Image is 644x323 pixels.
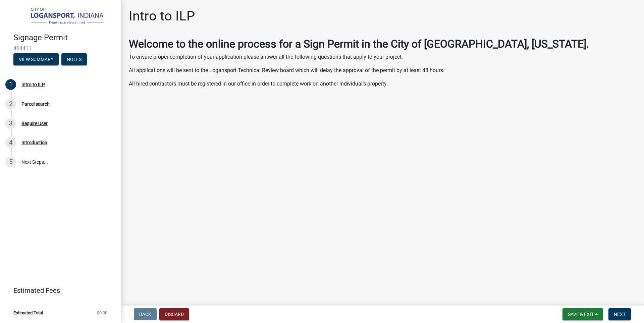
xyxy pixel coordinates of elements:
[159,308,189,320] button: Discard
[129,53,636,61] p: To ensure proper completion of your application please answer all the following questions that ap...
[21,140,47,145] div: Introduction
[21,102,50,106] div: Parcel search
[134,308,157,320] button: Back
[13,33,115,43] h4: Signage Permit
[129,38,589,50] strong: Welcome to the online process for a Sign Permit in the City of [GEOGRAPHIC_DATA], [US_STATE].
[608,308,631,320] button: Next
[61,53,87,65] button: Notes
[5,137,16,148] div: 4
[13,53,59,65] button: View Summary
[97,311,107,315] span: $0.00
[5,118,16,129] div: 3
[614,312,626,317] span: Next
[5,157,16,167] div: 5
[129,8,195,24] h1: Intro to ILP
[139,312,151,317] span: Back
[5,79,16,90] div: 1
[562,308,603,320] button: Save & Exit
[21,82,45,87] div: Intro to ILP
[61,57,87,62] wm-modal-confirm: Notes
[13,311,43,315] span: Estimated Total
[129,66,636,74] p: All applications will be sent to the Logansport Technical Review board which will delay the appro...
[5,99,16,109] div: 2
[5,284,110,297] a: Estimated Fees
[129,80,636,88] p: All hired contractors must be registered in our office in order to complete work on another indiv...
[21,121,48,126] div: Require User
[13,45,107,52] span: 464411
[13,7,110,26] img: City of Logansport, Indiana
[568,312,594,317] span: Save & Exit
[13,57,59,62] wm-modal-confirm: Summary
